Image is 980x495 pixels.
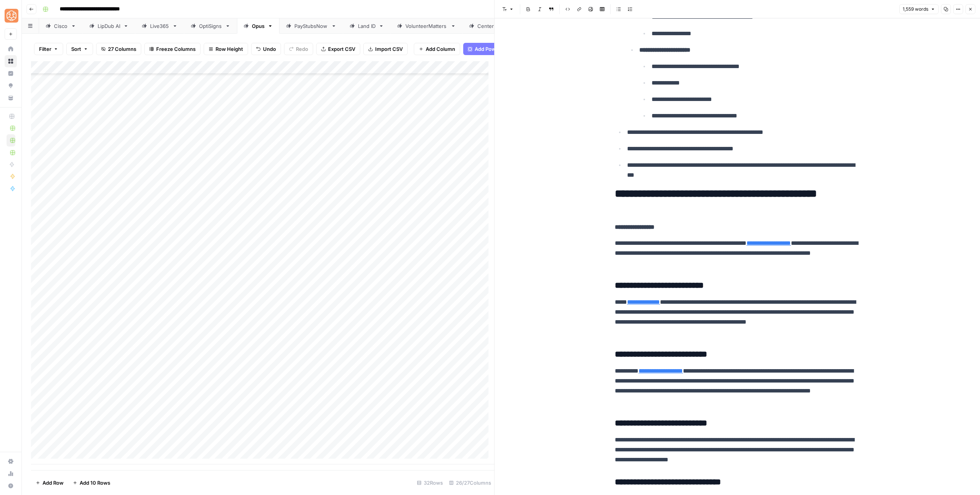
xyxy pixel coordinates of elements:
[42,479,64,487] span: Add Row
[83,18,135,34] a: LipDub AI
[34,43,63,55] button: Filter
[5,6,17,25] button: Workspace: SimpleTiger
[251,43,281,55] button: Undo
[294,22,328,30] div: PayStubsNow
[358,22,376,30] div: Land ID
[237,18,279,34] a: Opus
[477,22,506,30] div: Centerbase
[390,18,462,34] a: VolunteerMatters
[184,18,237,34] a: OptiSigns
[66,43,93,55] button: Sort
[414,477,446,489] div: 32 Rows
[5,9,18,23] img: SimpleTiger Logo
[5,43,17,55] a: Home
[150,22,169,30] div: Live365
[71,45,81,53] span: Sort
[5,67,17,80] a: Insights
[54,22,68,30] div: Cisco
[903,6,928,13] span: 1,559 words
[96,43,141,55] button: 27 Columns
[462,18,521,34] a: Centerbase
[284,43,313,55] button: Redo
[446,477,494,489] div: 26/27 Columns
[426,45,455,53] span: Add Column
[199,22,222,30] div: OptiSigns
[343,18,390,34] a: Land ID
[39,18,83,34] a: Cisco
[144,43,201,55] button: Freeze Columns
[39,45,51,53] span: Filter
[135,18,184,34] a: Live365
[80,479,110,487] span: Add 10 Rows
[5,480,17,492] button: Help + Support
[899,4,939,14] button: 1,559 words
[363,43,408,55] button: Import CSV
[204,43,248,55] button: Row Height
[5,92,17,104] a: Your Data
[5,55,17,67] a: Browse
[108,45,136,53] span: 27 Columns
[296,45,308,53] span: Redo
[5,80,17,92] a: Opportunities
[68,477,115,489] button: Add 10 Rows
[328,45,355,53] span: Export CSV
[279,18,343,34] a: PayStubsNow
[414,43,460,55] button: Add Column
[475,45,516,53] span: Add Power Agent
[316,43,360,55] button: Export CSV
[98,22,120,30] div: LipDub AI
[5,455,17,467] a: Settings
[31,477,68,489] button: Add Row
[405,22,448,30] div: VolunteerMatters
[216,45,243,53] span: Row Height
[463,43,521,55] button: Add Power Agent
[156,45,196,53] span: Freeze Columns
[252,22,265,30] div: Opus
[375,45,403,53] span: Import CSV
[263,45,276,53] span: Undo
[5,467,17,480] a: Usage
